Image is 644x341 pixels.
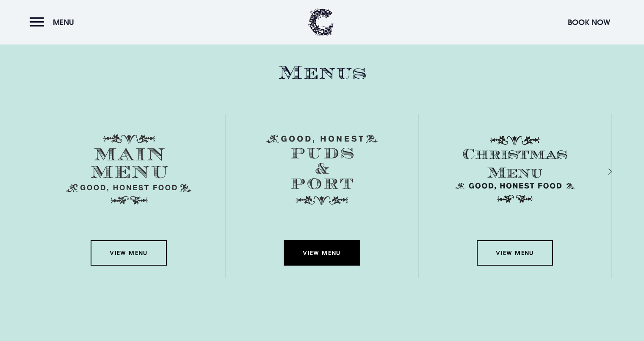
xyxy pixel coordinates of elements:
img: Menu puds and port [266,134,378,205]
a: View Menu [477,240,553,266]
img: Menu main menu [66,134,191,205]
a: View Menu [91,240,167,266]
h2: Menus [33,62,612,84]
img: Christmas Menu SVG [452,134,578,205]
a: View Menu [284,240,360,266]
img: Clandeboye Lodge [308,8,334,36]
button: Menu [30,13,78,31]
button: Book Now [564,13,614,31]
span: Menu [53,17,74,27]
div: Next slide [597,166,605,178]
